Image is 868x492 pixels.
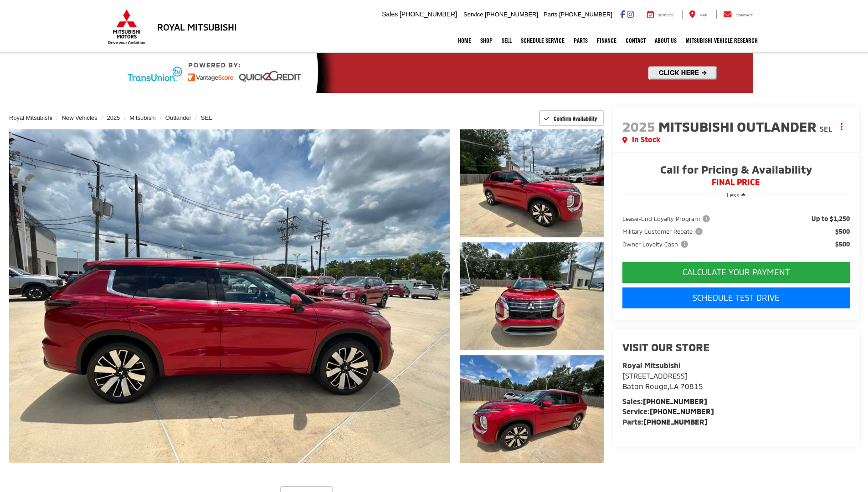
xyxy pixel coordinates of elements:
span: LA [670,382,678,390]
a: Schedule Test Drive [622,287,850,308]
span: Up to $1,250 [812,214,850,223]
a: Expand Photo 3 [460,355,604,463]
span: Baton Rouge [622,382,668,390]
span: SEL [820,124,832,133]
a: [STREET_ADDRESS] Baton Rouge,LA 70815 [622,371,703,390]
a: New Vehicles [62,114,98,121]
a: SEL [201,114,212,121]
a: Service [640,10,681,19]
strong: Service: [622,407,714,415]
img: 2025 Mitsubishi Outlander SEL [458,128,605,238]
span: Map [699,13,707,17]
a: Home [453,29,476,52]
a: Royal Mitsubishi [9,114,52,121]
strong: Parts: [622,417,708,426]
span: Service [658,13,674,17]
span: $500 [835,227,850,236]
a: Expand Photo 0 [9,129,450,463]
strong: Royal Mitsubishi [622,361,680,369]
span: Mitsubishi Outlander [658,118,820,134]
span: 70815 [680,382,703,390]
span: $500 [835,240,850,249]
a: Parts: Opens in a new tab [569,29,592,52]
span: In Stock [632,134,660,145]
button: CALCULATE YOUR PAYMENT [622,262,850,283]
a: Sell [497,29,516,52]
a: Outlander [165,114,191,121]
img: Mitsubishi [106,9,147,45]
a: Contact [621,29,650,52]
a: Shop [476,29,497,52]
span: Confirm Availability [554,115,597,122]
span: , [622,382,703,390]
a: Mitsubishi [129,114,156,121]
a: [PHONE_NUMBER] [643,397,707,405]
span: Service [463,11,483,18]
span: Less [727,191,740,199]
img: 2025 Mitsubishi Outlander SEL [458,354,605,464]
span: [STREET_ADDRESS] [622,371,688,380]
span: 2025 [622,118,655,134]
span: Owner Loyalty Cash [622,240,690,249]
img: 2025 Mitsubishi Outlander SEL [458,241,605,351]
button: Actions [834,118,850,134]
a: Facebook: Click to visit our Facebook page [620,10,625,18]
button: Less [722,187,750,203]
img: 2025 Mitsubishi Outlander SEL [5,128,454,465]
a: Mitsubishi Vehicle Research [681,29,762,52]
span: Parts [544,11,557,18]
strong: Sales: [622,397,707,405]
button: Military Customer Rebate [622,227,706,236]
a: 2025 [107,114,120,121]
span: Military Customer Rebate [622,227,704,236]
a: [PHONE_NUMBER] [650,407,714,415]
span: Lease-End Loyalty Program [622,214,712,223]
a: About Us [650,29,681,52]
button: Confirm Availability [539,110,604,126]
span: Call for Pricing & Availability [622,164,850,178]
img: Quick2Credit [115,53,753,93]
a: Finance [592,29,621,52]
span: dropdown dots [841,123,842,130]
span: [PHONE_NUMBER] [559,11,612,18]
a: Map [682,10,714,19]
a: Schedule Service: Opens in a new tab [516,29,569,52]
span: [PHONE_NUMBER] [485,11,538,18]
button: Lease-End Loyalty Program [622,214,713,223]
span: Contact [735,13,753,17]
a: Instagram: Click to visit our Instagram page [627,10,634,18]
a: Expand Photo 2 [460,242,604,350]
h3: Royal Mitsubishi [157,22,237,32]
a: Contact [716,10,760,19]
span: FINAL PRICE [622,178,850,187]
a: [PHONE_NUMBER] [643,417,708,426]
span: [PHONE_NUMBER] [400,10,457,18]
button: Owner Loyalty Cash [622,240,691,249]
a: Expand Photo 1 [460,129,604,237]
span: Sales [382,10,398,18]
h2: Visit our Store [622,341,850,353]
